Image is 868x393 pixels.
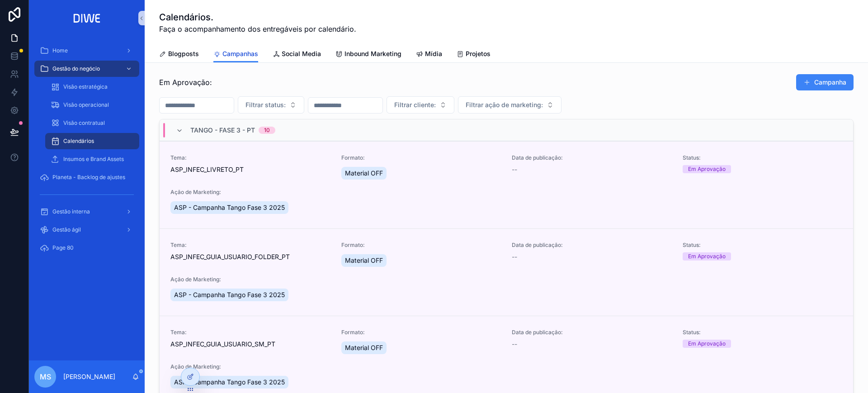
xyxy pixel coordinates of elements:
[168,49,199,58] span: Blogposts
[63,101,109,109] span: Visão operacional
[29,36,145,268] div: scrollable content
[512,329,672,336] span: Data de publicação:
[159,77,212,88] span: Em Aprovação:
[170,340,330,349] span: ASP_INFEC_GUIA_USUARIO_SM_PT
[45,97,139,113] a: Visão operacional
[159,24,356,34] span: Faça o acompanhamento dos entregáveis por calendário.
[341,154,501,161] span: Formato:
[512,241,672,249] span: Data de publicação:
[159,46,199,64] a: Blogposts
[264,127,270,134] div: 10
[34,43,139,59] a: Home
[466,100,543,109] span: Filtrar ação de marketing:
[34,61,139,77] a: Gestão do negócio
[512,165,517,174] span: --
[190,126,255,135] span: TANGO - FASE 3 - PT
[213,46,258,63] a: Campanhas
[238,96,304,114] button: Select Button
[170,189,842,196] span: Ação de Marketing:
[45,115,139,131] a: Visão contratual
[52,244,74,251] span: Page 80
[63,156,124,163] span: Insumos e Brand Assets
[457,46,491,64] a: Projetos
[512,154,672,161] span: Data de publicação:
[34,169,139,185] a: Planeta - Backlog de ajustes
[34,204,139,220] a: Gestão interna
[174,203,285,212] span: ASP - Campanha Tango Fase 3 2025
[683,329,843,336] span: Status:
[63,119,105,127] span: Visão contratual
[45,133,139,149] a: Calendários
[63,137,94,145] span: Calendários
[63,83,108,90] span: Visão estratégica
[170,154,330,161] span: Tema:
[688,165,726,173] div: Em Aprovação
[45,151,139,167] a: Insumos e Brand Assets
[170,329,330,336] span: Tema:
[170,252,330,261] span: ASP_INFEC_GUIA_USUARIO_FOLDER_PT
[52,47,68,54] span: Home
[45,79,139,95] a: Visão estratégica
[71,11,104,25] img: App logo
[425,49,442,58] span: Mídia
[160,141,853,228] a: Tema:ASP_INFEC_LIVRETO_PTFormato:Material OFFData de publicação:--Status:Em AprovaçãoAção de Mark...
[52,65,100,72] span: Gestão do negócio
[52,226,81,233] span: Gestão ágil
[683,154,843,161] span: Status:
[341,329,501,336] span: Formato:
[345,343,383,352] span: Material OFF
[160,228,853,316] a: Tema:ASP_INFEC_GUIA_USUARIO_FOLDER_PTFormato:Material OFFData de publicação:--Status:Em Aprovação...
[387,96,454,114] button: Select Button
[512,252,517,261] span: --
[273,46,321,64] a: Social Media
[466,49,491,58] span: Projetos
[341,241,501,249] span: Formato:
[52,174,125,181] span: Planeta - Backlog de ajustes
[170,363,842,370] span: Ação de Marketing:
[458,96,561,114] button: Select Button
[688,252,726,260] div: Em Aprovação
[170,165,330,174] span: ASP_INFEC_LIVRETO_PT
[159,11,356,24] h1: Calendários.
[688,340,726,348] div: Em Aprovação
[416,46,442,64] a: Mídia
[52,208,90,215] span: Gestão interna
[63,372,115,381] p: [PERSON_NAME]
[40,371,51,382] span: MS
[345,169,383,178] span: Material OFF
[245,100,286,109] span: Filtrar status:
[796,74,854,90] button: Campanha
[170,241,330,249] span: Tema:
[345,256,383,265] span: Material OFF
[335,46,401,64] a: Inbound Marketing
[512,340,517,349] span: --
[174,378,285,387] span: ASP - Campanha Tango Fase 3 2025
[34,222,139,238] a: Gestão ágil
[170,276,842,283] span: Ação de Marketing:
[344,49,401,58] span: Inbound Marketing
[683,241,843,249] span: Status:
[34,240,139,256] a: Page 80
[174,290,285,299] span: ASP - Campanha Tango Fase 3 2025
[394,100,436,109] span: Filtrar cliente:
[282,49,321,58] span: Social Media
[222,49,258,58] span: Campanhas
